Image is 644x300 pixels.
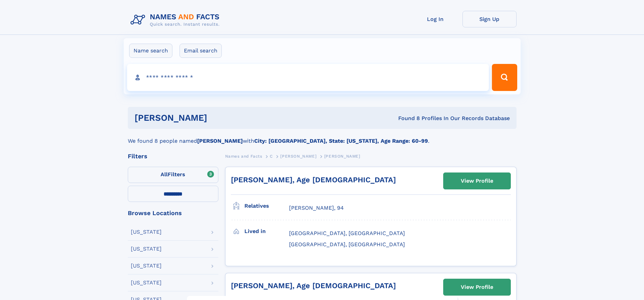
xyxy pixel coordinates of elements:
a: [PERSON_NAME], Age [DEMOGRAPHIC_DATA] [231,176,396,184]
div: Filters [128,153,218,159]
a: View Profile [444,279,510,295]
label: Email search [180,44,222,58]
a: [PERSON_NAME], 94 [289,204,344,212]
div: View Profile [461,279,493,295]
img: Logo Names and Facts [128,11,225,29]
h1: [PERSON_NAME] [135,114,303,122]
b: City: [GEOGRAPHIC_DATA], State: [US_STATE], Age Range: 60-99 [254,138,428,144]
div: [US_STATE] [131,280,162,285]
a: [PERSON_NAME], Age [DEMOGRAPHIC_DATA] [231,281,396,290]
a: C [270,152,273,160]
a: View Profile [444,173,510,189]
div: Browse Locations [128,210,218,216]
div: View Profile [461,173,493,189]
h3: Lived in [244,226,289,237]
div: [US_STATE] [131,263,162,269]
div: [US_STATE] [131,229,162,235]
button: Search Button [492,64,517,91]
div: Found 8 Profiles In Our Records Database [303,115,510,122]
a: Log In [408,11,462,27]
label: Filters [128,167,218,183]
b: [PERSON_NAME] [197,138,243,144]
span: C [270,154,273,159]
div: [US_STATE] [131,246,162,252]
span: [GEOGRAPHIC_DATA], [GEOGRAPHIC_DATA] [289,230,405,236]
input: search input [127,64,489,91]
span: All [161,171,168,178]
span: [PERSON_NAME] [324,154,360,159]
span: [GEOGRAPHIC_DATA], [GEOGRAPHIC_DATA] [289,241,405,248]
a: Names and Facts [225,152,262,160]
label: Name search [129,44,172,58]
h3: Relatives [244,200,289,212]
a: [PERSON_NAME] [280,152,316,160]
div: We found 8 people named with . [128,129,517,145]
span: [PERSON_NAME] [280,154,316,159]
a: Sign Up [462,11,517,27]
